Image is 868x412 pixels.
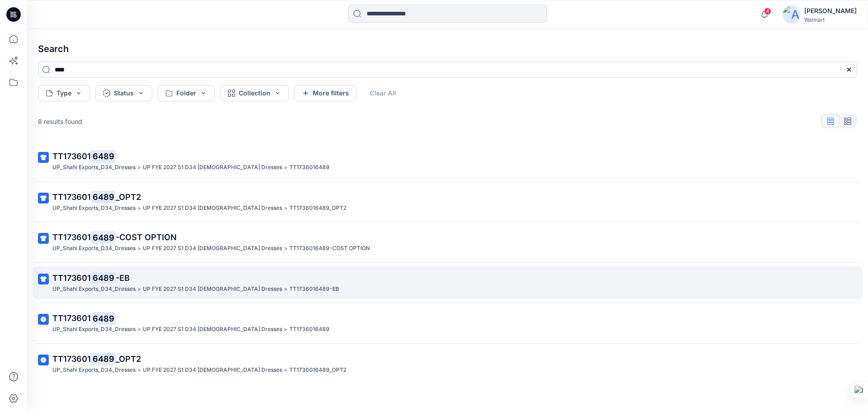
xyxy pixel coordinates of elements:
[137,244,141,253] p: >
[783,5,801,24] img: avatar
[137,204,141,213] p: >
[33,226,863,259] a: TT1736016489-COST OPTIONUP_Shahi Exports_D34_Dresses>UP FYE 2027 S1 D34 [DEMOGRAPHIC_DATA] Dresse...
[91,271,116,284] mark: 6489
[284,204,288,213] p: >
[33,347,863,380] a: TT1736016489_OPT2UP_Shahi Exports_D34_Dresses>UP FYE 2027 S1 D34 [DEMOGRAPHIC_DATA] Dresses>TT173...
[52,152,91,161] span: TT173601
[143,284,282,294] p: UP FYE 2027 S1 D34 Ladies Dresses
[116,192,141,202] span: _OPT2
[116,354,141,364] span: _OPT2
[33,145,863,178] a: TT1736016489UP_Shahi Exports_D34_Dresses>UP FYE 2027 S1 D34 [DEMOGRAPHIC_DATA] Dresses>TT1736016489
[52,244,136,253] p: UP_Shahi Exports_D34_Dresses
[289,204,346,213] p: TT1736016489_OPT2
[52,284,136,294] p: UP_Shahi Exports_D34_Dresses
[91,312,116,325] mark: 6489
[33,307,863,340] a: TT1736016489UP_Shahi Exports_D34_Dresses>UP FYE 2027 S1 D34 [DEMOGRAPHIC_DATA] Dresses>TT1736016489
[52,325,136,334] p: UP_Shahi Exports_D34_Dresses
[33,185,863,218] a: TT1736016489_OPT2UP_Shahi Exports_D34_Dresses>UP FYE 2027 S1 D34 [DEMOGRAPHIC_DATA] Dresses>TT173...
[91,190,116,203] mark: 6489
[137,163,141,172] p: >
[764,8,771,15] span: 4
[284,284,288,294] p: >
[143,365,282,375] p: UP FYE 2027 S1 D34 Ladies Dresses
[91,150,116,162] mark: 6489
[289,365,346,375] p: TT1736016489_OPT2
[91,352,116,365] mark: 6489
[52,192,91,202] span: TT173601
[804,16,857,23] div: Walmart
[143,244,282,253] p: UP FYE 2027 S1 D34 Ladies Dresses
[52,354,91,364] span: TT173601
[289,163,330,172] p: TT1736016489
[33,266,863,299] a: TT1736016489-EBUP_Shahi Exports_D34_Dresses>UP FYE 2027 S1 D34 [DEMOGRAPHIC_DATA] Dresses>TT17360...
[284,325,288,334] p: >
[289,284,339,294] p: TT1736016489-EB
[804,5,857,16] div: [PERSON_NAME]
[284,244,288,253] p: >
[52,204,136,213] p: UP_Shahi Exports_D34_Dresses
[52,163,136,172] p: UP_Shahi Exports_D34_Dresses
[116,232,177,242] span: -COST OPTION
[143,325,282,334] p: UP FYE 2027 S1 D34 Ladies Dresses
[137,365,141,375] p: >
[284,163,288,172] p: >
[38,117,82,126] p: 8 results found
[294,85,357,101] button: More filters
[137,284,141,294] p: >
[91,231,116,244] mark: 6489
[52,232,91,242] span: TT173601
[143,163,282,172] p: UP FYE 2027 S1 D34 Ladies Dresses
[52,365,136,375] p: UP_Shahi Exports_D34_Dresses
[158,85,215,101] button: Folder
[116,273,130,283] span: -EB
[289,325,330,334] p: TT1736016489
[284,365,288,375] p: >
[143,204,282,213] p: UP FYE 2027 S1 D34 Ladies Dresses
[38,85,90,101] button: Type
[137,325,141,334] p: >
[95,85,152,101] button: Status
[52,273,91,283] span: TT173601
[31,36,864,62] h4: Search
[289,244,370,253] p: TT1736016489-COST OPTION
[52,313,91,323] span: TT173601
[220,85,289,101] button: Collection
